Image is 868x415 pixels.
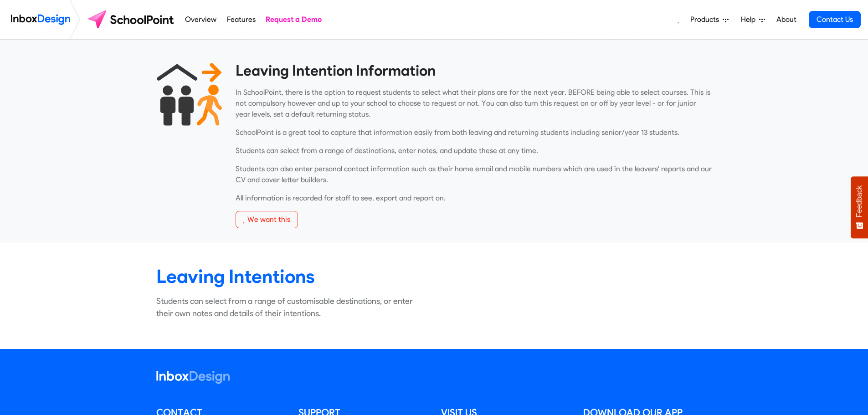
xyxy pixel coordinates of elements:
p: Students can select from a range of customisable destinations, or enter their own notes and detai... [156,295,427,320]
p: Students can select from a range of destinations, enter notes, and update these at any time. [236,145,712,156]
a: Contact Us [809,11,861,28]
iframe: YouTube video player [434,243,719,349]
p: All information is recorded for staff to see, export and report on. [236,193,712,204]
a: Features [224,10,258,29]
a: Overview [183,10,219,29]
a: About [774,10,799,29]
button: We want this [236,211,298,228]
p: Students can also enter personal contact information such as their home email and mobile numbers ... [236,164,712,185]
img: schoolpoint logo [84,9,180,31]
a: Request a Demo [263,10,324,29]
a: Help [737,10,769,29]
p: In SchoolPoint, there is the option to request students to select what their plans are for the ne... [236,87,712,120]
span: Help [741,14,759,25]
a: Products [687,10,732,29]
span: We want this [247,215,290,224]
span: Feedback [855,185,863,217]
heading: Leaving Intentions [156,265,427,288]
heading: Leaving Intention Information [236,61,712,80]
img: 2022_01_13_icon_leaving_intention.svg [156,61,222,127]
p: SchoolPoint is a great tool to capture that information easily from both leaving and returning st... [236,127,712,138]
img: logo_inboxdesign_white.svg [156,371,230,384]
button: Feedback - Show survey [851,176,868,238]
span: Products [690,14,723,25]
